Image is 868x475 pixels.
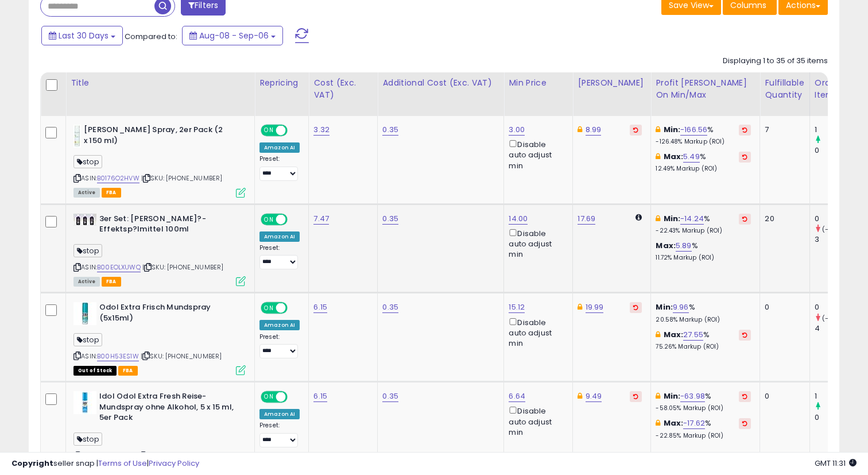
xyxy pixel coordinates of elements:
a: B0176O2HVW [97,173,139,183]
img: 41Zp6KyLMjL._SL40_.jpg [73,302,96,325]
span: stop [73,155,102,168]
a: 0.35 [382,124,398,136]
button: Aug-08 - Sep-06 [182,26,283,45]
span: | SKU: [PHONE_NUMBER] [142,262,224,272]
b: Max: [664,151,684,162]
b: [PERSON_NAME] Spray, 2er Pack (2 x 150 ml) [84,125,223,149]
div: Disable auto adjust min [509,404,564,438]
small: (-100%) [822,314,848,323]
a: 5.49 [683,151,700,163]
b: Min: [664,391,681,401]
div: Displaying 1 to 35 of 35 items [723,56,828,67]
a: -17.62 [683,418,705,429]
div: Disable auto adjust min [509,227,564,260]
a: Terms of Use [98,458,147,469]
a: 3.00 [509,124,525,136]
span: FBA [102,188,121,198]
img: 31kiKk45VdL._SL40_.jpg [73,125,81,148]
p: 11.72% Markup (ROI) [656,254,751,262]
div: % [656,241,751,262]
div: Cost (Exc. VAT) [313,77,373,101]
span: OFF [286,214,304,224]
div: ASIN: [73,302,246,374]
span: OFF [286,126,304,136]
div: 1 [815,391,861,401]
div: 0 [815,412,861,423]
div: Fulfillable Quantity [765,77,804,101]
div: 1 [815,125,861,135]
a: 3.32 [313,124,330,136]
div: Additional Cost (Exc. VAT) [382,77,499,89]
b: Max: [656,240,676,251]
a: 14.00 [509,213,528,225]
a: B00H53ES1W [97,352,139,361]
b: Odol Extra Frisch Mundspray (5x15ml) [99,302,239,326]
a: -166.56 [680,124,707,136]
p: 75.26% Markup (ROI) [656,343,751,351]
div: ASIN: [73,391,246,473]
span: OFF [286,392,304,402]
span: Compared to: [125,31,177,42]
span: FBA [102,277,121,287]
p: -22.85% Markup (ROI) [656,432,751,440]
a: Privacy Policy [149,458,199,469]
a: 8.99 [586,124,602,136]
div: % [656,302,751,323]
div: Preset: [259,244,300,270]
a: 19.99 [586,302,604,313]
div: 4 [815,323,861,334]
div: % [656,214,751,235]
div: 3 [815,234,861,245]
p: -126.48% Markup (ROI) [656,138,751,146]
div: 0 [765,302,800,312]
span: stop [73,432,102,446]
span: All listings currently available for purchase on Amazon [73,277,100,287]
span: ON [262,392,276,402]
div: Preset: [259,333,300,359]
div: 0 [815,145,861,156]
span: 2025-10-7 11:31 GMT [815,458,857,469]
p: -22.43% Markup (ROI) [656,227,751,235]
a: 9.96 [673,302,689,313]
div: Profit [PERSON_NAME] on Min/Max [656,77,755,101]
div: seller snap | | [11,458,199,469]
div: Amazon AI [259,142,300,153]
div: Amazon AI [259,320,300,330]
div: Disable auto adjust min [509,316,564,349]
a: 6.64 [509,391,525,402]
span: ON [262,126,276,136]
p: -58.05% Markup (ROI) [656,404,751,412]
div: % [656,125,751,146]
span: OFF [286,303,304,313]
div: [PERSON_NAME] [578,77,646,89]
div: 0 [765,391,800,401]
div: Disable auto adjust min [509,138,564,171]
div: Preset: [259,422,300,447]
span: | SKU: [PHONE_NUMBER] [141,173,223,183]
div: 0 [815,214,861,224]
span: Last 30 Days [59,30,108,41]
div: Amazon AI [259,409,300,419]
a: 27.55 [683,329,703,341]
div: 7 [765,125,800,135]
div: ASIN: [73,214,246,285]
div: ASIN: [73,125,246,196]
a: -14.24 [680,213,704,225]
b: Max: [664,329,684,340]
a: 6.15 [313,302,327,313]
img: 41MXy9wu+AL._SL40_.jpg [73,214,96,226]
span: ON [262,303,276,313]
div: Amazon AI [259,231,300,242]
a: 0.35 [382,302,398,313]
div: Repricing [259,77,304,89]
p: 12.49% Markup (ROI) [656,165,751,173]
b: Min: [664,124,681,135]
a: 15.12 [509,302,525,313]
small: (-100%) [822,225,848,234]
a: 9.49 [586,391,602,402]
b: 3er Set: [PERSON_NAME]?-Effektsp?lmittel 100ml [99,214,239,238]
a: 17.69 [578,213,595,225]
div: % [656,330,751,351]
div: 0 [815,302,861,312]
a: B00EOLXUWQ [97,262,141,272]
